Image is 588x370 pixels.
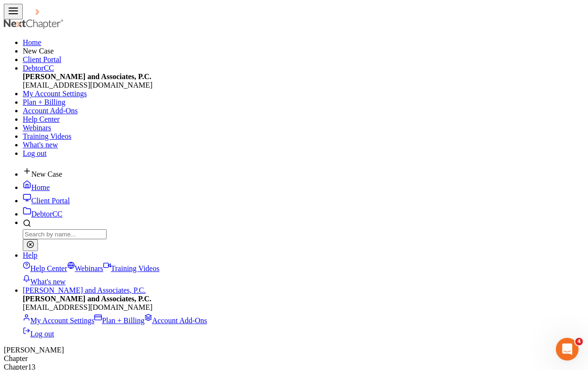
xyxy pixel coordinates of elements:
[23,295,151,303] strong: [PERSON_NAME] and Associates, P.C.
[4,354,584,363] div: Chapter
[23,286,146,294] a: [PERSON_NAME] and Associates, P.C.
[23,210,63,218] a: DebtorCC
[23,72,151,81] strong: [PERSON_NAME] and Associates, P.C.
[103,264,160,272] a: Training Videos
[23,149,46,157] a: Log out
[4,346,64,354] span: [PERSON_NAME]
[23,229,107,239] input: Search by name...
[23,183,50,191] a: Home
[23,90,87,98] a: My Account Settings
[31,170,62,178] span: New Case
[23,141,58,149] a: What's new
[23,132,72,140] a: Training Videos
[23,7,83,17] img: NextChapter
[23,47,54,55] span: New Case
[23,264,67,272] a: Help Center
[4,19,64,29] img: NextChapter
[23,251,37,259] a: Help
[23,197,70,205] a: Client Portal
[23,115,60,123] a: Help Center
[23,81,153,89] span: [EMAIL_ADDRESS][DOMAIN_NAME]
[67,264,103,272] a: Webinars
[23,64,54,72] a: DebtorCC
[23,124,51,132] a: Webinars
[23,107,78,115] a: Account Add-Ons
[23,98,65,106] a: Plan + Billing
[94,316,145,325] a: Plan + Billing
[145,316,207,325] a: Account Add-Ons
[23,330,54,338] a: Log out
[23,38,41,46] a: Home
[23,303,153,311] span: [EMAIL_ADDRESS][DOMAIN_NAME]
[23,295,584,338] div: [PERSON_NAME] and Associates, P.C.
[556,338,579,361] iframe: Intercom live chat
[23,260,584,286] div: Help
[23,316,94,325] a: My Account Settings
[23,55,61,63] a: Client Portal
[575,338,583,345] span: 4
[23,278,65,286] a: What's new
